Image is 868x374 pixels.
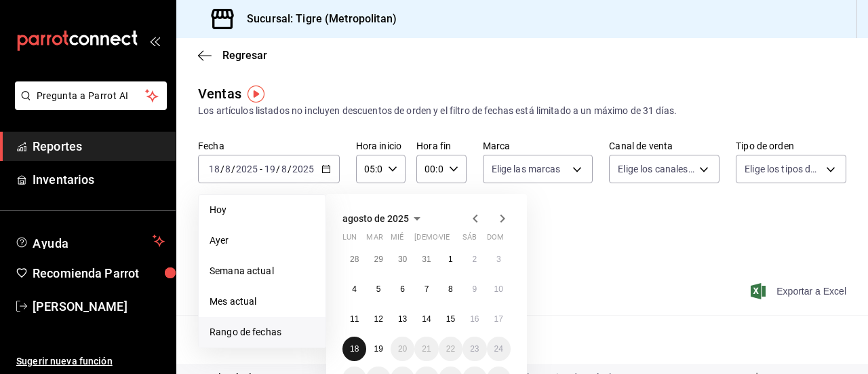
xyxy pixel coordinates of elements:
button: 5 de agosto de 2025 [366,277,390,301]
button: 24 de agosto de 2025 [487,337,511,361]
abbr: 12 de agosto de 2025 [374,314,382,324]
abbr: 23 de agosto de 2025 [470,344,479,354]
span: Elige las marcas [492,162,561,176]
button: 20 de agosto de 2025 [391,337,414,361]
button: 31 de julio de 2025 [414,247,438,272]
div: Ventas [198,83,241,104]
abbr: 24 de agosto de 2025 [494,344,503,354]
abbr: 30 de julio de 2025 [398,255,407,264]
input: -- [264,164,276,174]
span: Rango de fechas [210,325,315,339]
button: 22 de agosto de 2025 [439,337,462,361]
button: 12 de agosto de 2025 [366,307,390,331]
span: Hoy [210,203,315,217]
span: [PERSON_NAME] [33,297,165,316]
button: 30 de julio de 2025 [391,247,414,272]
button: 28 de julio de 2025 [342,247,366,272]
abbr: 6 de agosto de 2025 [400,284,405,294]
span: / [220,164,224,174]
button: 8 de agosto de 2025 [439,277,462,301]
button: 15 de agosto de 2025 [439,307,462,331]
abbr: 3 de agosto de 2025 [496,255,501,264]
button: Pregunta a Parrot AI [15,81,167,110]
button: 13 de agosto de 2025 [391,307,414,331]
button: 21 de agosto de 2025 [414,337,438,361]
abbr: viernes [439,233,450,247]
button: 18 de agosto de 2025 [342,337,366,361]
abbr: 13 de agosto de 2025 [398,314,407,324]
span: agosto de 2025 [342,213,409,224]
input: -- [208,164,220,174]
span: / [288,164,292,174]
abbr: 28 de julio de 2025 [350,255,359,264]
button: Exportar a Excel [753,283,846,299]
abbr: 7 de agosto de 2025 [425,284,429,294]
span: Mes actual [210,295,315,309]
button: open_drawer_menu [149,35,160,46]
abbr: 18 de agosto de 2025 [350,344,359,354]
label: Marca [483,141,593,151]
abbr: 11 de agosto de 2025 [350,314,359,324]
abbr: 19 de agosto de 2025 [374,344,382,354]
button: 1 de agosto de 2025 [439,247,462,272]
button: 23 de agosto de 2025 [462,337,486,361]
span: / [276,164,280,174]
span: Recomienda Parrot [33,264,165,282]
button: agosto de 2025 [342,210,425,227]
abbr: domingo [487,233,504,247]
input: ---- [235,164,258,174]
button: 4 de agosto de 2025 [342,277,366,301]
div: Los artículos listados no incluyen descuentos de orden y el filtro de fechas está limitado a un m... [198,104,846,118]
abbr: 29 de julio de 2025 [374,255,382,264]
abbr: 10 de agosto de 2025 [494,284,503,294]
button: 29 de julio de 2025 [366,247,390,272]
abbr: martes [366,233,382,247]
label: Fecha [198,141,340,151]
button: 17 de agosto de 2025 [487,307,511,331]
button: 11 de agosto de 2025 [342,307,366,331]
abbr: 16 de agosto de 2025 [470,314,479,324]
span: Ayer [210,233,315,248]
span: Regresar [222,49,267,62]
abbr: lunes [342,233,357,247]
button: 16 de agosto de 2025 [462,307,486,331]
button: 19 de agosto de 2025 [366,337,390,361]
span: Reportes [33,137,165,155]
input: -- [281,164,288,174]
button: 9 de agosto de 2025 [462,277,486,301]
abbr: 22 de agosto de 2025 [446,344,455,354]
abbr: 14 de agosto de 2025 [422,314,431,324]
h3: Sucursal: Tigre (Metropolitan) [236,11,397,27]
abbr: 2 de agosto de 2025 [472,255,477,264]
abbr: 9 de agosto de 2025 [472,284,477,294]
input: -- [224,164,231,174]
label: Hora inicio [356,141,406,151]
span: Ayuda [33,233,147,249]
button: 14 de agosto de 2025 [414,307,438,331]
abbr: 17 de agosto de 2025 [494,314,503,324]
abbr: 21 de agosto de 2025 [422,344,431,354]
span: Pregunta a Parrot AI [37,89,146,103]
abbr: sábado [462,233,477,247]
span: / [231,164,235,174]
span: Semana actual [210,264,315,278]
label: Tipo de orden [736,141,846,151]
span: Elige los canales de venta [618,162,694,176]
button: 6 de agosto de 2025 [391,277,414,301]
span: Sugerir nueva función [16,354,165,369]
span: - [260,164,262,174]
label: Hora fin [416,141,466,151]
label: Canal de venta [609,141,719,151]
a: Pregunta a Parrot AI [9,98,167,113]
button: 7 de agosto de 2025 [414,277,438,301]
abbr: 8 de agosto de 2025 [448,284,453,294]
img: Tooltip marker [248,86,264,102]
span: Elige los tipos de orden [745,162,821,176]
button: 2 de agosto de 2025 [462,247,486,272]
abbr: 20 de agosto de 2025 [398,344,407,354]
button: 10 de agosto de 2025 [487,277,511,301]
button: Regresar [198,49,267,62]
abbr: 1 de agosto de 2025 [448,255,453,264]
